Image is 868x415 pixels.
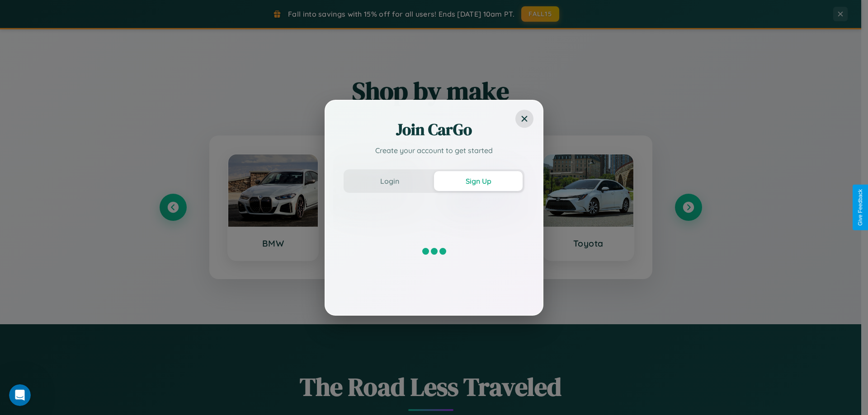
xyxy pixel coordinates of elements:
button: Login [345,171,434,191]
button: Sign Up [434,171,523,191]
iframe: Intercom live chat [9,384,31,406]
p: Create your account to get started [344,145,524,156]
div: Give Feedback [857,189,863,226]
h2: Join CarGo [344,119,524,140]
